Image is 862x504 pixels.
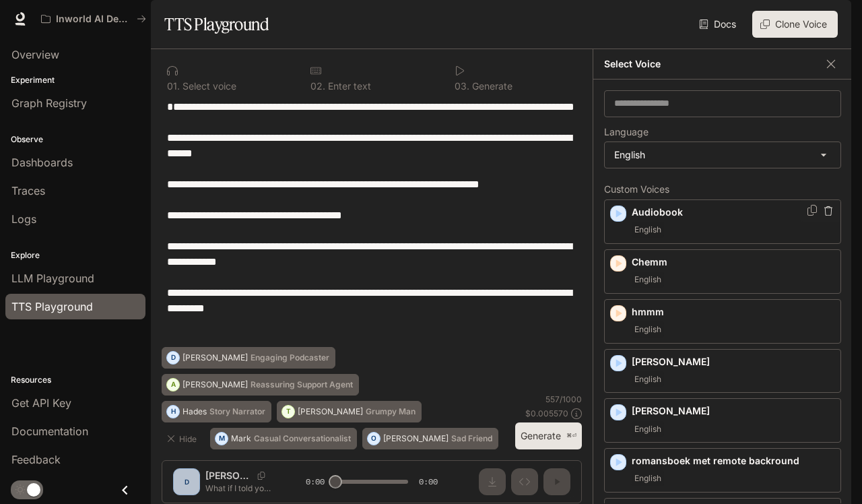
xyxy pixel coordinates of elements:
button: Hide [162,428,205,449]
p: Casual Conversationalist [254,435,351,443]
button: Clone Voice [752,11,838,38]
p: Enter text [325,82,371,91]
button: Copy Voice ID [805,205,819,216]
p: Mark [231,435,251,443]
p: Engaging Podcaster [251,354,329,362]
div: H [167,401,179,422]
p: [PERSON_NAME] [632,355,835,369]
span: English [632,272,664,288]
p: hmmm [632,305,835,319]
div: D [167,347,179,369]
h1: TTS Playground [164,11,269,38]
p: [PERSON_NAME] [183,354,248,362]
p: 0 3 . [455,82,469,91]
div: English [605,142,840,168]
a: Docs [696,11,741,38]
span: English [632,421,664,437]
button: A[PERSON_NAME]Reassuring Support Agent [162,374,359,396]
p: Story Narrator [209,408,265,416]
div: M [215,428,228,449]
p: Select voice [180,82,236,91]
p: Inworld AI Demos [56,13,131,25]
p: 557 / 1000 [545,393,582,405]
button: D[PERSON_NAME]Engaging Podcaster [162,347,335,369]
span: English [632,321,664,338]
p: romansboek met remote backround [632,454,835,468]
p: Language [604,127,649,137]
p: Reassuring Support Agent [251,381,353,389]
div: A [167,374,179,396]
button: All workspaces [35,5,152,32]
p: Chemm [632,255,835,269]
p: [PERSON_NAME] [183,381,248,389]
span: English [632,371,664,387]
button: T[PERSON_NAME]Grumpy Man [277,401,422,422]
p: 0 1 . [167,82,180,91]
p: 0 2 . [310,82,325,91]
div: T [282,401,294,422]
span: English [632,222,664,238]
button: HHadesStory Narrator [162,401,271,422]
p: Audiobook [632,206,835,219]
p: Sad Friend [451,435,492,443]
span: English [632,470,664,486]
p: Grumpy Man [366,408,416,416]
button: O[PERSON_NAME]Sad Friend [362,428,498,449]
div: O [368,428,380,449]
p: Custom Voices [604,185,841,194]
p: $ 0.005570 [525,408,568,419]
p: [PERSON_NAME] [298,408,363,416]
p: [PERSON_NAME] [383,435,449,443]
p: Hades [183,408,207,416]
p: Generate [469,82,512,91]
p: ⌘⏎ [566,432,576,440]
button: Generate⌘⏎ [515,422,582,450]
p: [PERSON_NAME] [632,404,835,418]
button: MMarkCasual Conversationalist [210,428,357,449]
